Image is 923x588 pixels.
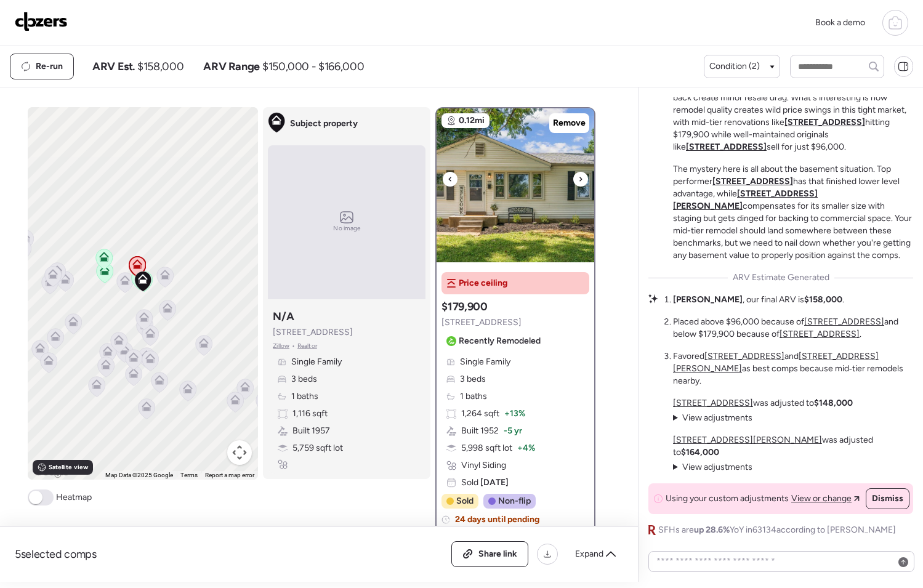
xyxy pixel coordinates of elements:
[227,440,252,465] button: Map camera controls
[733,272,829,284] span: ARV Estimate Generated
[291,356,342,368] span: Single Family
[804,294,842,305] strong: $158,000
[504,408,525,420] span: + 13%
[804,316,884,327] a: [STREET_ADDRESS]
[441,316,522,329] span: [STREET_ADDRESS]
[704,351,784,361] a: [STREET_ADDRESS]
[273,326,353,339] span: [STREET_ADDRESS]
[205,472,254,478] a: Report a map error
[292,341,295,351] span: •
[673,188,818,211] a: [STREET_ADDRESS][PERSON_NAME]
[666,493,789,505] span: Using your custom adjustments
[31,464,71,480] img: Google
[673,294,743,305] strong: [PERSON_NAME]
[553,117,586,129] span: Remove
[92,59,135,74] span: ARV Est.
[262,59,364,74] span: $150,000 - $166,000
[780,329,860,339] a: [STREET_ADDRESS]
[517,442,535,454] span: + 4%
[814,398,853,408] strong: $148,000
[681,447,719,457] strong: $164,000
[712,176,793,187] a: [STREET_ADDRESS]
[31,464,71,480] a: Open this area in Google Maps (opens a new window)
[673,398,753,408] a: [STREET_ADDRESS]
[56,491,92,504] span: Heatmap
[291,390,318,403] span: 1 baths
[673,412,752,424] summary: View adjustments
[290,118,358,130] span: Subject property
[791,493,860,505] a: View or change
[673,461,752,473] summary: View adjustments
[461,459,506,472] span: Vinyl Siding
[292,425,330,437] span: Built 1957
[273,341,289,351] span: Zillow
[673,294,844,306] li: , our final ARV is .
[815,17,865,28] span: Book a demo
[137,59,183,74] span: $158,000
[333,224,360,233] span: No image
[673,67,913,153] p: The subject sits on a corner with extra parking perks but faces some quirks - overhead utilities ...
[455,513,539,526] span: 24 days until pending
[673,397,853,409] p: was adjusted to
[686,142,767,152] a: [STREET_ADDRESS]
[504,425,522,437] span: -5 yr
[180,472,198,478] a: Terms (opens in new tab)
[292,442,343,454] span: 5,759 sqft lot
[203,59,260,74] span: ARV Range
[658,524,896,536] span: SFHs are YoY in 63134 according to [PERSON_NAME]
[15,12,68,31] img: Logo
[36,60,63,73] span: Re-run
[461,425,499,437] span: Built 1952
[460,356,510,368] span: Single Family
[791,493,852,505] span: View or change
[694,525,730,535] span: up 28.6%
[673,434,913,459] p: was adjusted to
[682,462,752,472] span: View adjustments
[105,472,173,478] span: Map Data ©2025 Google
[459,277,507,289] span: Price ceiling
[673,435,822,445] a: [STREET_ADDRESS][PERSON_NAME]
[456,495,474,507] span: Sold
[273,309,294,324] h3: N/A
[291,373,317,385] span: 3 beds
[461,477,509,489] span: Sold
[49,462,88,472] span: Satellite view
[459,335,541,347] span: Recently Remodeled
[682,413,752,423] span: View adjustments
[709,60,760,73] span: Condition (2)
[292,408,328,420] span: 1,116 sqft
[575,548,603,560] span: Expand
[478,548,517,560] span: Share link
[498,495,531,507] span: Non-flip
[15,547,97,562] span: 5 selected comps
[461,408,499,420] span: 1,264 sqft
[673,163,913,262] p: The mystery here is all about the basement situation. Top performer has that finished lower level...
[459,115,485,127] span: 0.12mi
[784,117,865,127] a: [STREET_ADDRESS]
[460,390,487,403] span: 1 baths
[441,299,487,314] h3: $179,900
[872,493,903,505] span: Dismiss
[297,341,317,351] span: Realtor
[673,316,913,340] li: Placed above $96,000 because of and below $179,900 because of .
[673,350,913,387] li: Favored and as best comps because mid‑tier remodels nearby.
[461,442,512,454] span: 5,998 sqft lot
[478,477,509,488] span: [DATE]
[460,373,486,385] span: 3 beds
